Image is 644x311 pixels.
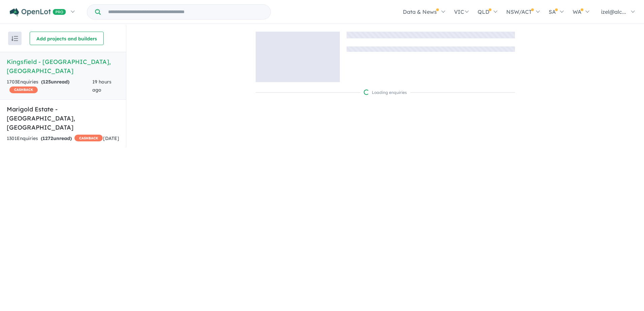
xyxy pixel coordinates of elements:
[7,57,119,75] h5: Kingsfield - [GEOGRAPHIC_DATA] , [GEOGRAPHIC_DATA]
[30,32,104,45] button: Add projects and builders
[42,135,53,141] span: 1272
[7,135,103,143] div: 1301 Enquir ies
[102,5,269,19] input: Try estate name, suburb, builder or developer
[43,79,51,85] span: 125
[92,79,111,93] span: 19 hours ago
[10,8,66,16] img: Openlot PRO Logo White
[7,105,119,132] h5: Marigold Estate - [GEOGRAPHIC_DATA] , [GEOGRAPHIC_DATA]
[364,89,407,96] div: Loading enquiries
[74,135,103,141] span: CASHBACK
[11,36,18,41] img: sort.svg
[103,135,119,141] span: [DATE]
[7,78,92,94] div: 1703 Enquir ies
[41,79,69,85] strong: ( unread)
[601,8,626,15] span: izel@alc...
[41,135,72,141] strong: ( unread)
[9,87,38,93] span: CASHBACK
